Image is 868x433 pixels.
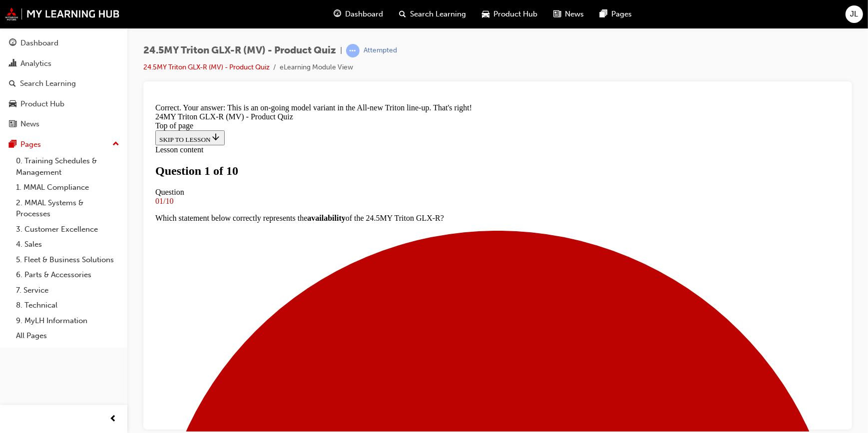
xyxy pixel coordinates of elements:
span: Product Hub [493,8,537,20]
a: search-iconSearch Learning [391,4,474,24]
button: JL [846,5,863,23]
span: search-icon [399,8,406,20]
img: mmal [5,7,120,20]
a: Dashboard [4,34,123,52]
div: Product Hub [20,98,64,110]
div: 24MY Triton GLX-R (MV) - Product Quiz [4,13,689,22]
span: guage-icon [9,39,16,48]
a: 9. MyLH Information [12,313,123,329]
div: Question [4,88,689,97]
button: SKIP TO LESSON [4,31,73,46]
p: Which statement below correctly represents the of the 24.5MY Triton GLX-R? [4,114,689,123]
strong: availability [156,114,194,123]
span: search-icon [9,79,16,88]
a: 8. Technical [12,298,123,313]
span: News [565,8,584,20]
span: JL [851,8,859,20]
span: guage-icon [334,8,341,20]
a: 6. Parts & Accessories [12,267,123,283]
div: Correct. Your answer: This is an on-going model variant in the All-new Triton line-up. That's right! [4,4,689,13]
button: Pages [4,135,123,154]
span: pages-icon [9,140,16,149]
div: Pages [20,139,41,150]
a: 24.5MY Triton GLX-R (MV) - Product Quiz [143,63,270,71]
a: News [4,115,123,133]
span: pages-icon [600,8,607,20]
div: Attempted [364,46,397,55]
div: Analytics [20,58,51,69]
a: 0. Training Schedules & Management [12,153,123,180]
a: 1. MMAL Compliance [12,180,123,195]
span: car-icon [9,100,16,109]
a: 3. Customer Excellence [12,222,123,237]
div: Search Learning [20,78,76,89]
a: 4. Sales [12,237,123,252]
a: Product Hub [4,95,123,113]
span: | [340,45,342,56]
div: Dashboard [20,37,58,49]
span: news-icon [553,8,561,20]
a: Analytics [4,54,123,73]
h1: Question 1 of 10 [4,65,689,78]
a: 7. Service [12,283,123,298]
span: learningRecordVerb_ATTEMPT-icon [346,44,360,57]
li: eLearning Module View [280,62,353,73]
span: 24.5MY Triton GLX-R (MV) - Product Quiz [143,45,336,56]
span: Dashboard [345,8,383,20]
a: All Pages [12,328,123,344]
div: Top of page [4,22,689,31]
a: news-iconNews [545,4,592,24]
span: up-icon [112,138,119,151]
a: 2. MMAL Systems & Processes [12,195,123,222]
span: car-icon [482,8,489,20]
span: chart-icon [9,59,16,68]
span: prev-icon [110,413,117,426]
button: DashboardAnalyticsSearch LearningProduct HubNews [4,32,123,135]
span: Pages [611,8,632,20]
a: Search Learning [4,74,123,93]
span: Search Learning [410,8,466,20]
div: 01/10 [4,97,689,106]
a: 5. Fleet & Business Solutions [12,252,123,268]
a: car-iconProduct Hub [474,4,545,24]
span: SKIP TO LESSON [8,36,69,44]
div: News [20,118,39,130]
a: guage-iconDashboard [326,4,391,24]
a: pages-iconPages [592,4,640,24]
span: Lesson content [4,46,52,54]
span: news-icon [9,120,16,129]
